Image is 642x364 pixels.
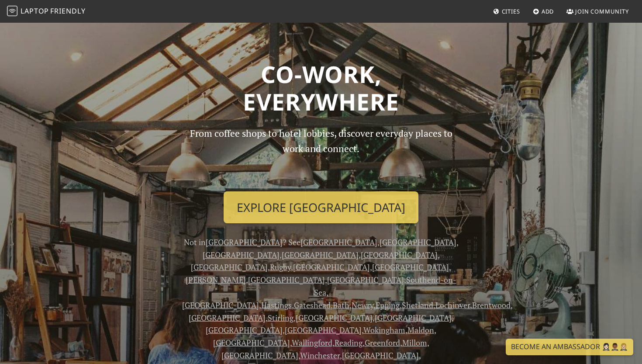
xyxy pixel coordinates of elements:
[182,300,259,310] a: [GEOGRAPHIC_DATA]
[261,300,292,310] a: Hastings
[270,262,291,272] a: Rugby
[402,300,433,310] a: Shetland
[490,3,524,19] a: Cities
[268,312,293,323] a: Stirling
[502,7,520,15] span: Cities
[38,60,604,116] h1: Co-work, Everywhere
[376,300,400,310] a: Epping
[206,237,283,247] a: [GEOGRAPHIC_DATA]
[375,312,452,323] a: [GEOGRAPHIC_DATA]
[248,274,325,285] a: [GEOGRAPHIC_DATA]
[333,300,349,310] a: Bath
[186,274,246,285] a: [PERSON_NAME]
[563,3,632,19] a: Join Community
[294,300,331,310] a: Gateshead
[506,339,633,355] a: Become an Ambassador 🤵🏻‍♀️🤵🏾‍♂️🤵🏼‍♀️
[300,237,377,247] a: [GEOGRAPHIC_DATA]
[380,237,456,247] a: [GEOGRAPHIC_DATA]
[21,6,49,16] span: Laptop
[542,7,554,15] span: Add
[224,191,418,224] a: Explore [GEOGRAPHIC_DATA]
[575,7,629,15] span: Join Community
[285,325,362,335] a: [GEOGRAPHIC_DATA]
[213,337,290,348] a: [GEOGRAPHIC_DATA]
[363,325,405,335] a: Wokingham
[361,250,438,260] a: [GEOGRAPHIC_DATA]
[365,337,400,348] a: Greenford
[407,325,434,335] a: Maldon
[372,262,449,272] a: [GEOGRAPHIC_DATA]
[203,250,280,260] a: [GEOGRAPHIC_DATA]
[300,350,340,361] a: Winchester
[50,6,85,16] span: Friendly
[293,262,370,272] a: [GEOGRAPHIC_DATA]
[335,337,362,348] a: Reading
[296,312,373,323] a: [GEOGRAPHIC_DATA]
[435,300,470,310] a: Lochinver
[7,6,17,16] img: LaptopFriendly
[402,337,427,348] a: Millom
[182,126,460,184] p: From coffee shops to hotel lobbies, discover everyday places to work and connect.
[472,300,511,310] a: Brentwood
[7,4,86,19] a: LaptopFriendly LaptopFriendly
[221,350,298,361] a: [GEOGRAPHIC_DATA]
[342,350,419,361] a: [GEOGRAPHIC_DATA]
[327,274,404,285] a: [GEOGRAPHIC_DATA]
[206,325,283,335] a: [GEOGRAPHIC_DATA]
[282,250,359,260] a: [GEOGRAPHIC_DATA]
[292,337,332,348] a: Wallingford
[352,300,373,310] a: Newry
[529,3,558,19] a: Add
[191,262,268,272] a: [GEOGRAPHIC_DATA]
[189,312,266,323] a: [GEOGRAPHIC_DATA]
